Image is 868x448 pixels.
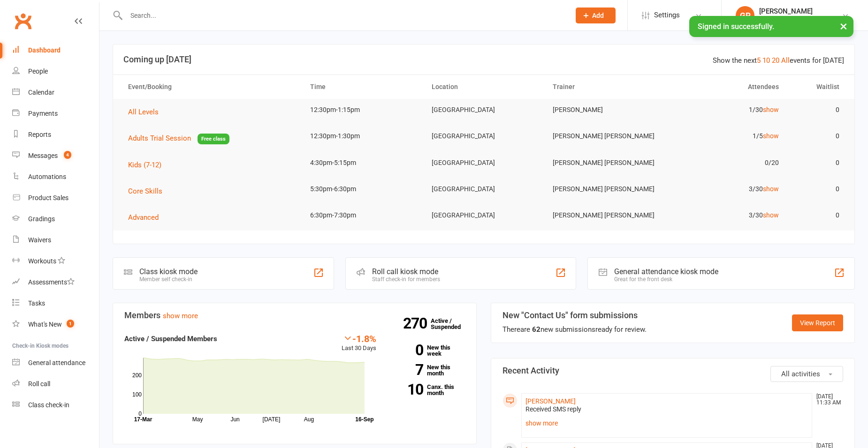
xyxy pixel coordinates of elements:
td: 5:30pm-6:30pm [302,178,423,200]
a: Roll call [12,373,99,395]
td: 6:30pm-7:30pm [302,204,423,226]
a: show [763,185,779,193]
div: Gradings [28,215,55,223]
td: 1/30 [666,99,787,121]
a: 20 [772,56,779,65]
span: Kids (7-12) [128,161,161,169]
td: 12:30pm-1:15pm [302,99,423,121]
td: 0 [787,204,848,226]
th: Attendees [666,75,787,99]
div: Tasks [28,299,45,307]
td: [PERSON_NAME] [PERSON_NAME] [544,178,666,200]
div: Great for the front desk [614,276,718,283]
a: People [12,61,99,82]
a: show [763,132,779,140]
div: Dashboard [28,46,61,54]
a: show more [525,417,808,430]
td: [PERSON_NAME] [544,99,666,121]
h3: New "Contact Us" form submissions [503,311,647,320]
div: Reports [28,131,51,138]
button: Add [576,7,616,23]
button: Adults Trial SessionFree class [128,133,229,144]
span: Advanced [128,213,159,222]
time: [DATE] 11:33 AM [812,394,843,406]
span: 1 [67,320,74,328]
td: [GEOGRAPHIC_DATA] [423,125,545,147]
a: Calendar [12,82,99,103]
span: All Levels [128,108,159,116]
div: What's New [28,321,62,328]
td: 0 [787,152,848,174]
strong: Active / Suspended Members [124,335,217,343]
div: Class kiosk mode [139,267,198,276]
h3: Members [124,311,465,320]
td: 3/30 [666,204,787,226]
div: -1.8% [342,333,376,343]
span: Signed in successfully. [698,22,774,31]
a: Assessments [12,272,99,293]
td: 1/5 [666,125,787,147]
td: [GEOGRAPHIC_DATA] [423,178,545,200]
h3: Recent Activity [503,366,843,375]
td: [GEOGRAPHIC_DATA] [423,204,545,226]
div: Payments [28,110,58,117]
strong: 0 [390,343,423,357]
div: Class check-in [28,401,69,409]
th: Waitlist [787,75,848,99]
td: [PERSON_NAME] [PERSON_NAME] [544,152,666,174]
a: 10 [762,56,770,65]
span: Adults Trial Session [128,134,191,142]
strong: 62 [532,325,541,334]
div: Product Sales [28,194,69,202]
button: Advanced [128,212,165,223]
button: All Levels [128,106,165,118]
div: Staff check-in for members [372,276,440,283]
a: Payments [12,103,99,124]
td: [GEOGRAPHIC_DATA] [423,99,545,121]
a: Automations [12,166,99,187]
a: Reports [12,124,99,145]
a: Gradings [12,209,99,230]
strong: 10 [390,382,423,396]
a: show more [163,312,198,320]
a: 270Active / Suspended [431,311,472,337]
td: 0 [787,178,848,200]
div: Roll call kiosk mode [372,267,440,276]
div: Automations [28,173,66,180]
a: 10Canx. this month [390,384,465,396]
th: Trainer [544,75,666,99]
td: 3/30 [666,178,787,200]
a: What's New1 [12,314,99,335]
a: Messages 4 [12,145,99,166]
td: 4:30pm-5:15pm [302,152,423,174]
div: Calendar [28,89,54,96]
div: There are new submissions ready for review. [503,324,647,335]
a: Workouts [12,251,99,272]
a: All [781,56,790,65]
a: show [763,211,779,219]
th: Event/Booking [120,75,302,99]
th: Time [302,75,423,99]
td: [GEOGRAPHIC_DATA] [423,152,545,174]
button: Kids (7-12) [128,159,168,171]
span: Add [592,12,604,19]
td: 0 [787,125,848,147]
span: 4 [64,151,71,159]
a: show [763,106,779,113]
div: General attendance [28,359,85,366]
button: All activities [770,366,843,382]
span: Free class [198,134,229,144]
strong: 270 [403,316,431,330]
a: Class kiosk mode [12,395,99,416]
div: Messages [28,152,58,159]
span: All activities [781,370,820,378]
a: Product Sales [12,187,99,209]
div: Roll call [28,380,50,388]
a: View Report [792,314,843,331]
div: Assessments [28,278,75,286]
div: Workouts [28,257,56,265]
td: 0 [787,99,848,121]
button: Core Skills [128,186,169,197]
div: Last 30 Days [342,333,376,353]
a: Dashboard [12,40,99,61]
